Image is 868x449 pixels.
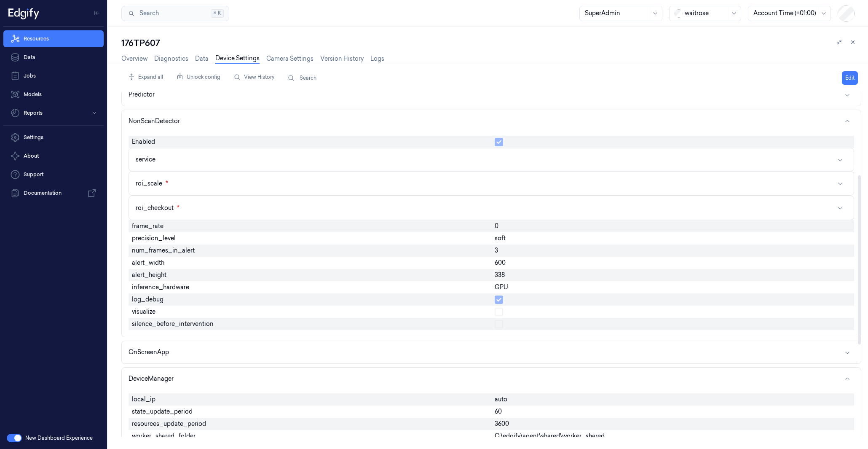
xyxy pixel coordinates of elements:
[132,283,189,292] span: inference_hardware
[129,117,180,126] div: NonScanDetector
[122,368,861,390] button: DeviceManager
[132,320,214,328] span: silence_before_intervention
[129,172,854,195] button: roi_scale*
[495,432,605,441] span: C:\edgify\agent\shared\worker_shared
[132,137,155,146] span: Enabled
[132,432,196,441] span: worker_shared_folder
[3,185,104,202] a: Documentation
[266,54,313,63] a: Camera Settings
[136,9,159,18] span: Search
[495,395,507,404] span: auto
[129,196,854,220] button: roi_checkout*
[132,407,193,416] span: state_update_period
[125,70,166,84] button: Expand all
[132,234,176,243] span: precision_level
[495,222,498,231] span: 0
[129,148,854,171] button: service
[495,419,509,428] span: 3600
[3,148,104,164] button: About
[842,71,858,85] button: Edit
[122,110,861,132] button: NonScanDetector
[495,407,502,416] span: 60
[122,132,861,337] div: NonScanDetector
[125,69,166,85] div: Expand all
[129,348,169,357] div: OnScreenApp
[122,341,861,363] button: OnScreenApp
[132,271,166,280] span: alert_height
[495,246,498,255] span: 3
[3,129,104,146] a: Settings
[195,54,209,63] a: Data
[132,419,206,428] span: resources_update_period
[136,155,155,164] div: service
[320,54,364,63] a: Version History
[173,69,224,85] div: Unlock config
[121,6,229,21] button: Search⌘K
[3,86,104,103] a: Models
[90,6,104,20] button: Toggle Navigation
[136,203,179,213] div: roi_checkout
[230,70,278,84] button: View History
[3,166,104,183] a: Support
[3,49,104,66] a: Data
[132,222,163,231] span: frame_rate
[495,271,505,280] span: 338
[132,295,163,304] span: log_debug
[173,70,224,84] button: Unlock config
[3,105,104,121] button: Reports
[3,67,104,84] a: Jobs
[136,178,168,188] div: roi_scale
[495,234,506,243] span: soft
[122,83,861,106] button: Predictor
[495,283,508,292] span: GPU
[3,30,104,47] a: Resources
[121,37,861,49] div: 176TP607
[132,258,164,267] span: alert_width
[495,258,506,267] span: 600
[215,54,260,64] a: Device Settings
[129,90,155,99] div: Predictor
[370,54,384,63] a: Logs
[129,374,174,383] div: DeviceManager
[132,246,195,255] span: num_frames_in_alert
[121,54,147,63] a: Overview
[132,395,155,404] span: local_ip
[154,54,188,63] a: Diagnostics
[132,307,155,316] span: visualize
